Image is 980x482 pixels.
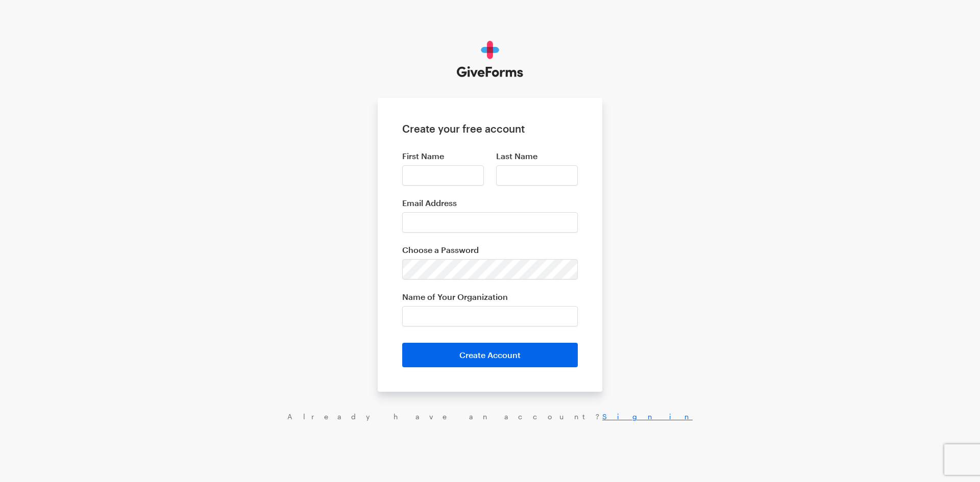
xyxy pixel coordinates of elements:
img: GiveForms [457,41,524,78]
label: Last Name [496,151,578,161]
button: Create Account [402,343,578,367]
label: Email Address [402,198,578,208]
div: Already have an account? [10,412,970,421]
a: Sign in [602,412,693,421]
h1: Create your free account [402,122,578,135]
label: Choose a Password [402,245,578,255]
label: First Name [402,151,484,161]
label: Name of Your Organization [402,292,578,302]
